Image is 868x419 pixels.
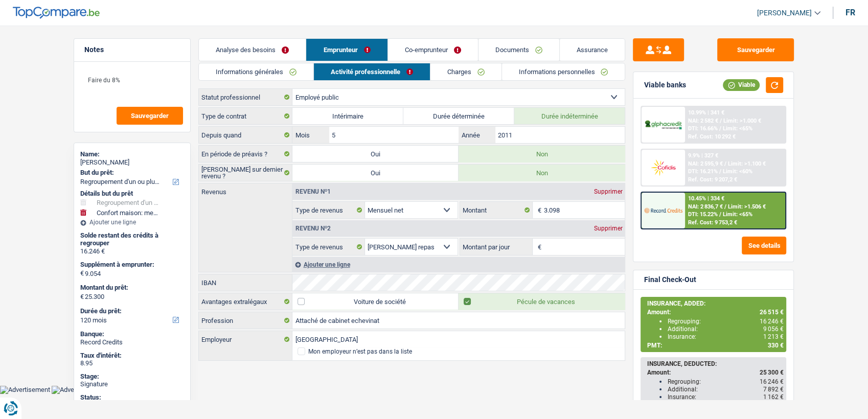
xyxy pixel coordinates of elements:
div: Stage: [80,373,184,381]
label: Avantages extralégaux [199,293,292,310]
label: Intérimaire [292,108,403,124]
button: Sauvegarder [717,38,794,61]
span: DTI: 16.66% [688,125,718,132]
label: [PERSON_NAME] sur dernier revenu ? [199,165,292,181]
div: Regrouping: [667,378,783,385]
a: Informations personnelles [502,63,625,80]
div: Amount: [647,309,783,316]
a: Co-emprunteur [388,39,478,61]
label: Pécule de vacances [459,293,625,310]
label: Oui [292,146,459,162]
span: Limit: <65% [723,211,752,218]
span: 16 246 € [759,378,783,385]
div: Banque: [80,330,184,338]
span: / [719,125,721,132]
label: Voiture de société [292,293,459,310]
img: Cofidis [644,158,682,177]
span: 1 213 € [763,333,783,340]
span: [PERSON_NAME] [757,9,812,17]
div: Final Check-Out [644,275,696,284]
a: Informations générales [199,63,313,80]
span: DTI: 15.22% [688,211,718,218]
span: Limit: <60% [723,168,752,175]
div: Signature [80,380,184,388]
div: Viable banks [644,81,686,89]
span: / [724,203,726,210]
div: Supprimer [591,225,625,231]
a: Analyse des besoins [199,39,306,61]
span: NAI: 2 582 € [688,118,718,124]
label: En période de préavis ? [199,146,292,162]
label: Mois [292,127,329,143]
input: MM [329,127,459,143]
label: Supplément à emprunter: [80,261,182,269]
a: Documents [478,39,559,61]
div: Mon employeur n’est pas dans la liste [308,348,412,355]
div: Regrouping: [667,318,783,325]
div: Insurance: [667,393,783,401]
span: Limit: >1.000 € [723,118,761,124]
label: Oui [292,165,459,181]
span: Limit: >1.506 € [728,203,766,210]
input: Cherchez votre employeur [292,331,625,347]
label: Montant par jour [460,239,533,255]
button: Sauvegarder [117,107,183,125]
span: Sauvegarder [131,112,169,119]
label: IBAN [199,274,292,291]
a: Charges [430,63,501,80]
div: Solde restant des crédits à regrouper [80,231,184,247]
span: € [533,239,544,255]
div: Ref. Cost: 9 753,2 € [688,219,737,226]
div: Détails but du prêt [80,190,184,198]
div: Name: [80,150,184,158]
label: Durée du prêt: [80,307,182,315]
span: 1 162 € [763,393,783,401]
div: Supprimer [591,189,625,195]
label: Revenus [199,183,292,195]
label: Durée déterminée [403,108,514,124]
div: 9.9% | 327 € [688,152,718,159]
img: TopCompare Logo [13,7,100,19]
span: 16 246 € [759,318,783,325]
label: Montant du prêt: [80,284,182,292]
div: 16.246 € [80,247,184,255]
span: 25 300 € [759,369,783,376]
div: Record Credits [80,338,184,346]
a: Emprunteur [306,39,387,61]
div: Insurance: [667,333,783,340]
div: Viable [723,79,760,90]
div: 8.95 [80,359,184,367]
div: Ref. Cost: 10 292 € [688,133,736,140]
label: Non [459,165,625,181]
span: Limit: >1.100 € [728,160,766,167]
div: PMT: [647,342,783,349]
label: Année [459,127,495,143]
label: Employeur [199,331,292,347]
div: Ajouter une ligne [292,257,625,272]
h5: Notes [84,45,180,54]
span: € [80,293,84,301]
div: Amount: [647,369,783,376]
div: [PERSON_NAME] [80,158,184,167]
div: INSURANCE, DEDUCTED: [647,360,783,367]
a: [PERSON_NAME] [749,5,820,21]
span: € [533,202,544,218]
div: Revenu nº1 [292,189,333,195]
div: Taux d'intérêt: [80,352,184,360]
label: Type de revenus [292,202,365,218]
span: 330 € [767,342,783,349]
div: INSURANCE, ADDED: [647,300,783,307]
div: Status: [80,393,184,402]
a: Activité professionnelle [314,63,430,80]
input: AAAA [495,127,625,143]
div: 10.45% | 334 € [688,195,724,202]
label: But du prêt: [80,169,182,177]
span: / [720,118,722,124]
img: AlphaCredit [644,119,682,131]
label: Profession [199,312,292,329]
label: Type de revenus [292,239,365,255]
label: Depuis quand [199,127,292,143]
span: / [724,160,726,167]
div: fr [846,8,855,17]
label: Montant [460,202,533,218]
